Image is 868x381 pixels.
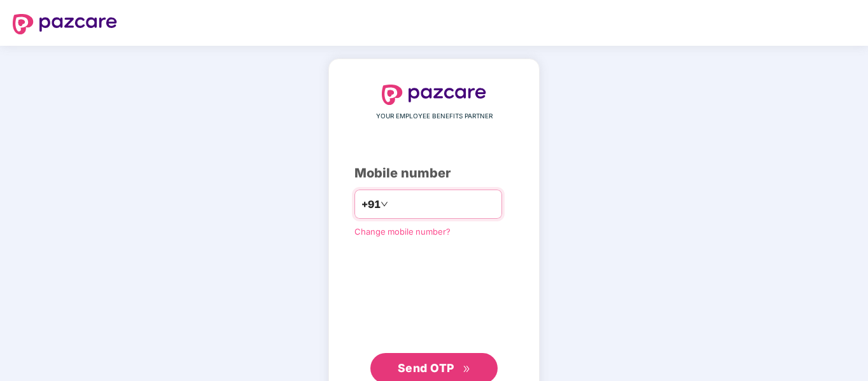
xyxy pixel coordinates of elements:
[382,85,486,105] img: logo
[354,163,514,183] div: Mobile number
[354,226,451,237] a: Change mobile number?
[376,111,493,121] span: YOUR EMPLOYEE BENEFITS PARTNER
[361,197,381,212] span: +91
[381,200,388,208] span: down
[13,14,117,34] img: logo
[398,361,454,375] span: Send OTP
[463,365,471,373] span: double-right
